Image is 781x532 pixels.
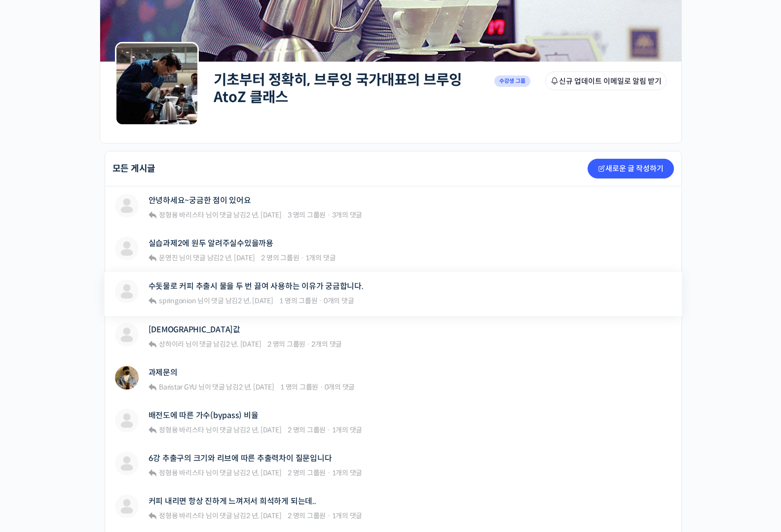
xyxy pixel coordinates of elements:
[325,383,355,391] span: 0개의 댓글
[157,468,204,477] a: 정형용 바리스타
[149,411,259,420] a: 배전도에 따른 가수(bypass) 비율
[149,196,251,205] a: 안녕하세요~궁금한 점이 있어요
[324,296,354,305] span: 0개의 댓글
[327,426,331,434] span: ·
[494,75,531,87] span: 수강생 그룹
[3,313,65,337] a: 홈
[320,383,323,391] span: ·
[152,327,164,335] span: 설정
[288,468,326,477] span: 2 명의 그룹원
[65,313,127,337] a: 대화
[238,296,273,305] a: 2 년, [DATE]
[220,253,255,262] a: 2 년, [DATE]
[159,340,184,349] span: 상하이리
[115,42,199,126] img: Group logo of 기초부터 정확히, 브루잉 국가대표의 브루잉 AtoZ 클래스
[112,164,156,173] h2: 모든 게시글
[159,468,204,477] span: 정형용 바리스타
[280,383,318,391] span: 1 명의 그룹원
[226,340,261,349] a: 2 년, [DATE]
[149,368,178,377] a: 과제문의
[246,468,281,477] a: 2 년, [DATE]
[246,511,281,520] a: 2 년, [DATE]
[157,211,281,219] span: 님이 댓글 남김
[311,340,342,349] span: 2개의 댓글
[90,328,102,336] span: 대화
[159,296,196,305] span: springonion
[246,211,281,219] a: 2 년, [DATE]
[332,468,363,477] span: 1개의 댓글
[159,383,197,391] span: Baristar GYU
[319,296,322,305] span: ·
[157,211,204,219] a: 정형용 바리스타
[214,71,462,106] a: 기초부터 정확히, 브루잉 국가대표의 브루잉 AtoZ 클래스
[157,253,255,262] span: 님이 댓글 남김
[157,383,274,391] span: 님이 댓글 남김
[159,511,204,520] span: 정형용 바리스타
[288,511,326,520] span: 2 명의 그룹원
[157,511,204,520] a: 정형용 바리스타
[157,426,204,434] a: 정형용 바리스타
[149,454,332,463] a: 6강 추출구의 크기와 리브에 따른 추출력차이 질문입니다
[149,282,364,291] a: 수돗물로 커피 추출시 물을 두 번 끓여 사용하는 이유가 궁금합니다.
[332,511,363,520] span: 1개의 댓글
[246,426,281,434] a: 2 년, [DATE]
[327,211,331,219] span: ·
[261,253,299,262] span: 2 명의 그룹원
[288,211,326,219] span: 3 명의 그룹원
[545,71,667,90] button: 신규 업데이트 이메일로 알림 받기
[127,313,189,337] a: 설정
[157,468,281,477] span: 님이 댓글 남김
[159,211,204,219] span: 정형용 바리스타
[157,340,184,349] a: 상하이리
[157,296,196,305] a: springonion
[157,340,261,349] span: 님이 댓글 남김
[300,253,304,262] span: ·
[239,383,274,391] a: 2 년, [DATE]
[327,511,331,520] span: ·
[149,325,240,334] a: [DEMOGRAPHIC_DATA]값
[149,497,316,506] a: 커피 내리면 항상 진하게 느껴저서 희석하게 되는데..
[157,383,197,391] a: Baristar GYU
[159,426,204,434] span: 정형용 바리스타
[157,511,281,520] span: 님이 댓글 남김
[157,253,178,262] a: 운영진
[305,253,336,262] span: 1개의 댓글
[279,296,317,305] span: 1 명의 그룹원
[288,426,326,434] span: 2 명의 그룹원
[267,340,305,349] span: 2 명의 그룹원
[31,327,37,335] span: 홈
[159,253,178,262] span: 운영진
[332,426,363,434] span: 1개의 댓글
[157,296,273,305] span: 님이 댓글 남김
[588,159,674,178] a: 새로운 글 작성하기
[157,426,281,434] span: 님이 댓글 남김
[307,340,310,349] span: ·
[332,211,363,219] span: 3개의 댓글
[327,468,331,477] span: ·
[149,239,273,248] a: 실습과제2에 원두 알려주실수있을까용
